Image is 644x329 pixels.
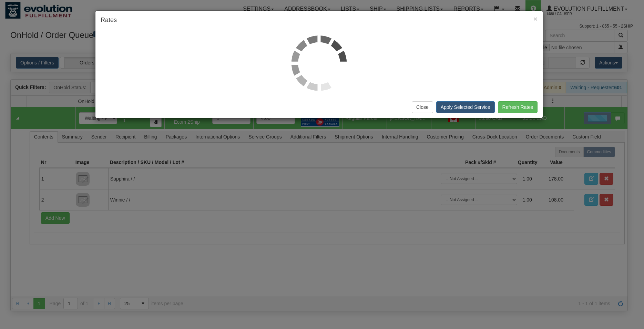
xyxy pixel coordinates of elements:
h4: Rates [101,16,538,25]
button: Apply Selected Service [436,101,495,113]
button: Close [412,101,433,113]
button: Refresh Rates [498,101,538,113]
button: Close [533,15,538,22]
img: loader.gif [292,35,347,91]
span: × [533,15,538,23]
